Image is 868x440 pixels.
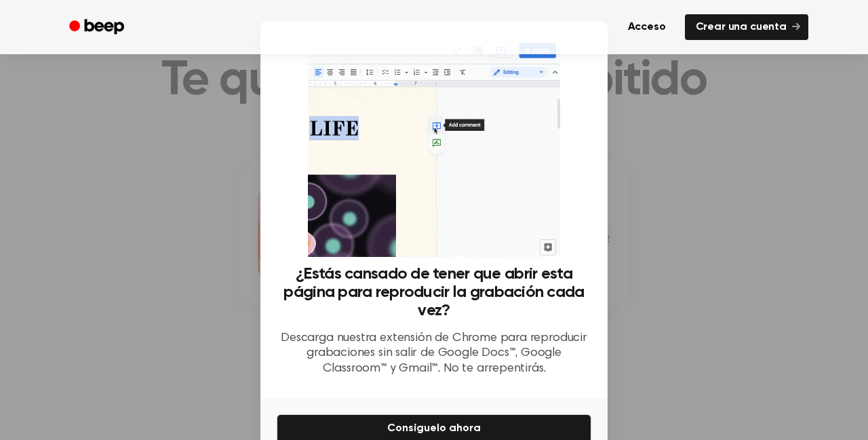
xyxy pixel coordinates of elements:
[617,14,677,40] a: Acceso
[60,14,136,41] a: Bip
[628,22,666,33] font: Acceso
[685,14,808,40] a: Crear una cuenta
[281,332,587,375] font: Descarga nuestra extensión de Chrome para reproducir grabaciones sin salir de Google Docs™, Googl...
[696,22,787,33] font: Crear una cuenta
[308,38,559,257] img: Extensión de pitido en acción
[387,423,481,434] font: Consíguelo ahora
[283,266,584,319] font: ¿Estás cansado de tener que abrir esta página para reproducir la grabación cada vez?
